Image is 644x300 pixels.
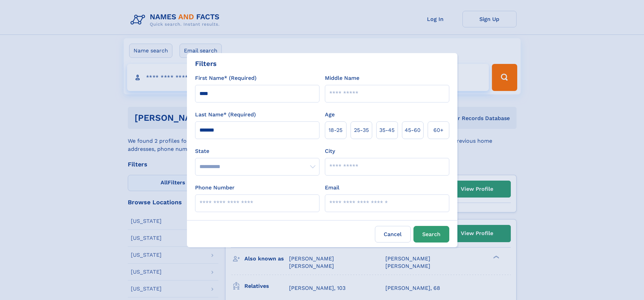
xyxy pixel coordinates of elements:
[329,126,342,134] span: 18‑25
[325,111,335,119] label: Age
[195,59,217,69] div: Filters
[325,184,339,192] label: Email
[325,74,359,82] label: Middle Name
[325,147,335,155] label: City
[375,226,411,243] label: Cancel
[195,147,319,155] label: State
[195,184,235,192] label: Phone Number
[379,126,395,134] span: 35‑45
[195,74,257,82] label: First Name* (Required)
[195,111,256,119] label: Last Name* (Required)
[413,226,449,243] button: Search
[354,126,369,134] span: 25‑35
[405,126,421,134] span: 45‑60
[433,126,444,134] span: 60+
